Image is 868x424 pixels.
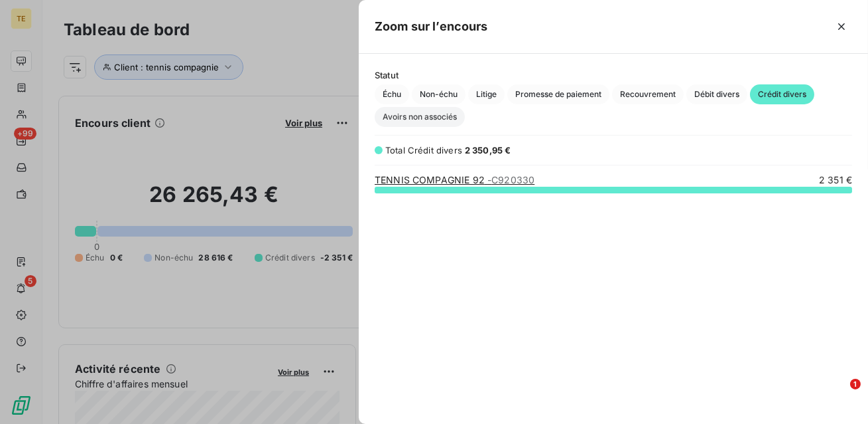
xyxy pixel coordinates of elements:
button: Avoirs non associés [375,107,465,127]
span: Statut [375,70,852,80]
button: Crédit divers [750,84,814,104]
button: Litige [468,84,505,104]
span: Total Crédit divers [385,145,462,156]
button: Échu [375,84,409,104]
button: Recouvrement [612,84,684,104]
iframe: Intercom live chat [823,379,855,411]
span: 2 351 € [819,173,852,187]
button: Débit divers [686,84,747,104]
div: grid [359,173,868,408]
span: 1 [850,379,861,389]
button: Promesse de paiement [507,84,609,104]
h5: Zoom sur l’encours [375,17,488,36]
span: - C920330 [487,174,534,185]
span: 2 350,95 € [465,145,511,156]
a: TENNIS COMPAGNIE 92 [375,174,534,185]
button: Non-échu [412,84,465,104]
